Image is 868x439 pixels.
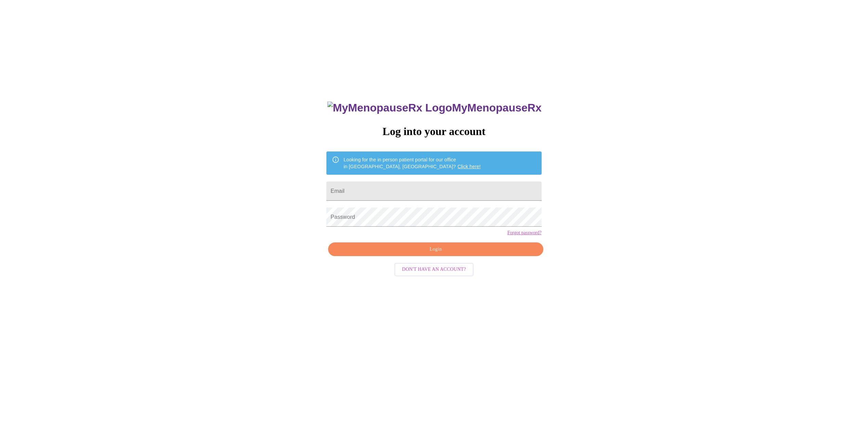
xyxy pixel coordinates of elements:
[393,266,475,272] a: Don't have an account?
[457,164,481,169] a: Click here!
[344,154,481,173] div: Looking for the in person patient portal for our office in [GEOGRAPHIC_DATA], [GEOGRAPHIC_DATA]?
[336,245,535,254] span: Login
[402,265,466,274] span: Don't have an account?
[326,125,541,138] h3: Log into your account
[327,102,542,114] h3: MyMenopauseRx
[394,263,474,276] button: Don't have an account?
[507,230,542,236] a: Forgot password?
[327,102,452,114] img: MyMenopauseRx Logo
[328,242,543,256] button: Login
